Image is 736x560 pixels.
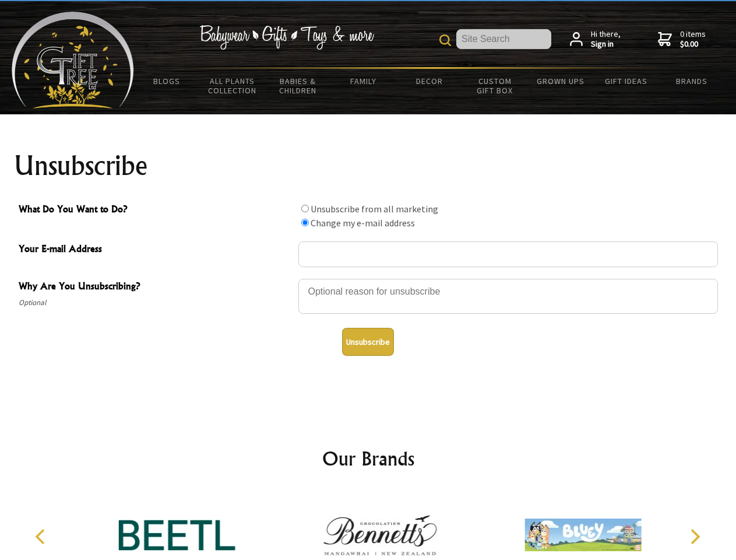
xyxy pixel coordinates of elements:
a: Gift Ideas [593,69,659,93]
textarea: Why Are You Unsubscribing? [298,279,718,314]
a: All Plants Collection [200,69,266,103]
h2: Our Brands [23,444,713,473]
a: Custom Gift Box [462,69,528,103]
input: What Do You Want to Do? [301,205,309,212]
a: 0 items$0.00 [658,29,706,50]
button: Next [682,524,707,549]
label: Change my e-mail address [311,217,415,229]
h1: Unsubscribe [14,152,723,180]
span: Your E-mail Address [19,242,293,258]
strong: $0.00 [680,39,706,50]
button: Previous [29,524,55,549]
img: product search [439,34,451,46]
input: What Do You Want to Do? [301,219,309,226]
a: Babies & Children [265,69,331,103]
strong: Sign in [591,39,621,50]
label: Unsubscribe from all marketing [311,203,438,215]
a: Family [331,69,397,93]
span: What Do You Want to Do? [19,202,293,219]
span: 0 items [680,29,706,50]
a: Hi there,Sign in [570,29,621,50]
img: Babyware - Gifts - Toys and more... [12,12,134,108]
span: Hi there, [591,29,621,50]
a: Brands [659,69,725,93]
button: Unsubscribe [342,328,394,356]
input: Site Search [456,29,551,49]
a: BLOGS [134,69,200,93]
input: Your E-mail Address [298,242,718,267]
span: Optional [19,296,293,310]
a: Grown Ups [527,69,593,93]
span: Why Are You Unsubscribing? [19,279,293,296]
img: Babywear - Gifts - Toys & more [199,25,374,50]
a: Decor [396,69,462,93]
